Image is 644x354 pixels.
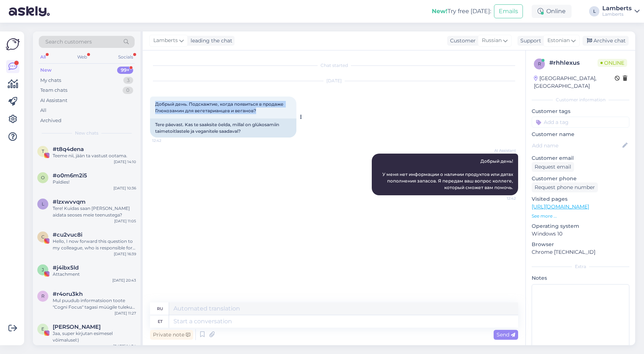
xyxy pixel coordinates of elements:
[549,59,598,67] div: # rhhlexus
[42,201,44,207] span: l
[114,218,136,224] div: [DATE] 11:05
[53,231,82,238] span: #cu2vuc8i
[532,131,629,138] p: Customer name
[532,142,621,150] input: Add name
[532,203,589,210] a: [URL][DOMAIN_NAME]
[158,315,162,328] div: et
[53,199,86,205] span: #lzxwvvqm
[157,302,163,315] div: ru
[494,4,523,18] button: Emails
[53,179,136,185] div: Paldies!
[532,230,629,238] p: Windows 10
[532,274,629,282] p: Notes
[53,172,87,179] span: #o0m6m2i5
[40,77,61,84] div: My chats
[114,251,136,257] div: [DATE] 16:39
[532,97,629,103] div: Customer information
[432,7,491,16] div: Try free [DATE]:
[53,297,136,310] div: Mul puudub informatsioon toote "Cogni Focus" tagasi müügile tuleku kohta. [PERSON_NAME] sellest t...
[532,222,629,230] p: Operating system
[75,130,98,136] span: New chats
[40,117,61,124] div: Archived
[150,118,296,138] div: Tere päevast. Kas te saaksite öelda, millal on glükosamiin taimetoitlastele ja veganitele saadaval?
[40,97,67,104] div: AI Assistant
[532,175,629,182] p: Customer phone
[532,117,629,128] input: Add a tag
[547,37,570,45] span: Estonian
[488,196,516,201] span: 12:42
[40,67,52,74] div: New
[76,52,89,62] div: Web
[113,185,136,191] div: [DATE] 10:36
[39,52,47,62] div: All
[589,6,599,16] div: L
[488,148,516,153] span: AI Assistant
[53,238,136,251] div: Hello, I now forward this question to my colleague, who is responsible for this. The reply will b...
[45,38,92,46] span: Search customers
[112,278,136,283] div: [DATE] 20:43
[53,324,101,330] span: EMMA TAMMEMÄGI
[602,5,632,11] div: Lamberts
[432,8,448,15] b: New!
[123,87,133,94] div: 0
[382,158,514,190] span: Добрый день! У меня нет информации о наличии продуктов или датах пополнения запасов. Я передам ва...
[532,108,629,115] p: Customer tags
[6,37,20,51] img: Askly Logo
[40,87,67,94] div: Team chats
[447,37,476,45] div: Customer
[117,67,133,74] div: 99+
[150,78,518,84] div: [DATE]
[532,241,629,248] p: Browser
[532,263,629,270] div: Extra
[602,11,632,17] div: Lamberts
[53,291,83,297] span: #r4oru3kh
[42,148,44,154] span: t
[115,310,136,316] div: [DATE] 11:27
[153,37,178,45] span: Lamberts
[41,234,45,240] span: c
[497,331,515,338] span: Send
[123,77,133,84] div: 3
[53,264,79,271] span: #j4ibx5ld
[532,195,629,203] p: Visited pages
[150,62,518,69] div: Chat started
[53,271,136,278] div: Attachment
[53,152,136,159] div: Teeme nii, jään ta vastust ootama.
[583,36,629,46] div: Archive chat
[53,205,136,218] div: Tere! Kuidas saan [PERSON_NAME] aidata seoses meie teenustega?
[53,146,84,152] span: #t8q4dena
[517,37,541,45] div: Support
[532,5,572,18] div: Online
[113,343,136,349] div: [DATE] 14:34
[155,101,285,113] span: Добрый день. Подскажтие, когда появиться в продаже Глюкозамин для вегетарианцев и веганов?
[598,59,627,67] span: Online
[152,138,180,143] span: 12:42
[532,182,598,192] div: Request phone number
[482,37,502,45] span: Russian
[41,175,45,180] span: o
[532,213,629,219] p: See more ...
[114,159,136,165] div: [DATE] 14:10
[188,37,232,45] div: leading the chat
[532,162,574,172] div: Request email
[532,154,629,162] p: Customer email
[602,5,640,17] a: LambertsLamberts
[150,330,193,340] div: Private note
[534,75,615,90] div: [GEOGRAPHIC_DATA], [GEOGRAPHIC_DATA]
[42,267,44,272] span: j
[53,330,136,343] div: Jaa, super kirjutan esimesel võimalusel:)
[117,52,135,62] div: Socials
[41,293,45,299] span: r
[41,326,44,332] span: E
[40,107,46,114] div: All
[532,248,629,256] p: Chrome [TECHNICAL_ID]
[538,61,541,67] span: r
